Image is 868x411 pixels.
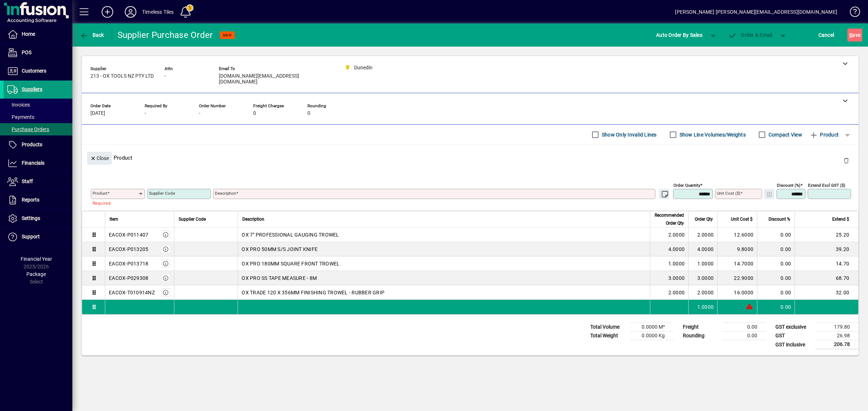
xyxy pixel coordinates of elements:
[93,191,107,196] mat-label: Product
[844,1,859,25] a: Knowledge Base
[679,323,723,332] td: Freight
[757,228,795,242] td: 0.00
[96,5,119,18] button: Add
[22,197,39,203] span: Reports
[650,228,688,242] td: 2.0000
[717,228,757,242] td: 12.6000
[650,285,688,300] td: 2.0000
[717,285,757,300] td: 16.0000
[688,242,717,256] td: 4.0000
[109,231,148,238] div: EACOX-P011407
[723,332,766,340] td: 0.00
[26,271,46,277] span: Package
[87,152,112,165] button: Close
[22,49,31,55] span: POS
[652,29,706,42] button: Auto Order By Sales
[165,73,166,79] span: -
[795,256,858,271] td: 14.70
[4,62,72,80] a: Customers
[838,152,855,169] button: Delete
[242,274,317,282] span: OX PRO SS TAPE MEASURE - 8M
[22,178,33,184] span: Staff
[808,183,845,188] mat-label: Extend excl GST ($)
[688,228,717,242] td: 2.0000
[4,228,72,246] a: Support
[795,242,858,256] td: 39.20
[22,234,40,239] span: Support
[149,191,175,196] mat-label: Supplier Code
[253,111,256,116] span: 0
[119,5,142,18] button: Profile
[179,215,206,223] span: Supplier Code
[93,199,139,207] mat-error: Required
[818,29,834,41] span: Cancel
[717,271,757,285] td: 22.9000
[849,32,852,38] span: S
[4,173,72,191] a: Staff
[4,25,72,43] a: Home
[22,86,42,92] span: Suppliers
[679,332,723,340] td: Rounding
[22,215,40,221] span: Settings
[769,215,790,223] span: Discount %
[85,155,114,161] app-page-header-button: Close
[587,332,630,340] td: Total Weight
[757,271,795,285] td: 0.00
[109,289,155,296] div: EACOX-T010914NZ
[815,340,859,349] td: 206.78
[772,332,815,340] td: GST
[757,285,795,300] td: 0.00
[90,152,109,164] span: Close
[717,256,757,271] td: 14.7000
[22,142,42,147] span: Products
[4,191,72,209] a: Reports
[72,29,112,42] app-page-header-button: Back
[4,209,72,228] a: Settings
[723,323,766,332] td: 0.00
[90,111,105,116] span: [DATE]
[142,6,174,18] div: Timeless Tiles
[650,256,688,271] td: 1.0000
[630,323,673,332] td: 0.0000 M³
[82,144,859,171] div: Product
[219,73,327,85] span: [DOMAIN_NAME][EMAIL_ADDRESS][DOMAIN_NAME]
[242,215,264,223] span: Description
[4,123,72,135] a: Purchase Orders
[728,32,773,38] span: Order & Email
[223,33,232,38] span: NEW
[242,289,384,296] span: OX TRADE 120 X 356MM FINISHING TROWEL - RUBBER GRIP
[90,73,154,79] span: 213 - OX TOOLS NZ PTY LTD
[215,191,236,196] mat-label: Description
[4,136,72,154] a: Products
[199,111,200,116] span: -
[4,99,72,111] a: Invoices
[630,332,673,340] td: 0.0000 Kg
[600,131,657,138] label: Show Only Invalid Lines
[109,260,148,267] div: EACOX-P013718
[110,215,118,223] span: Item
[731,215,753,223] span: Unit Cost $
[78,29,106,42] button: Back
[307,111,310,116] span: 0
[815,323,859,332] td: 179.80
[242,260,340,267] span: OX PRO 180MM SQUARE FRONT TROWEL
[688,271,717,285] td: 3.0000
[772,340,815,349] td: GST inclusive
[587,323,630,332] td: Total Volume
[675,6,837,18] div: [PERSON_NAME] [PERSON_NAME][EMAIL_ADDRESS][DOMAIN_NAME]
[815,332,859,340] td: 26.98
[795,285,858,300] td: 32.00
[772,323,815,332] td: GST exclusive
[847,29,862,42] button: Save
[109,274,148,282] div: EACOX-P029308
[80,32,104,38] span: Back
[678,131,746,138] label: Show Line Volumes/Weights
[838,157,855,164] app-page-header-button: Delete
[650,242,688,256] td: 4.0000
[717,191,740,196] mat-label: Unit Cost ($)
[795,271,858,285] td: 68.70
[242,246,318,253] span: OX PRO 50MM S/S JOINT KNIFE
[777,183,800,188] mat-label: Discount (%)
[767,131,802,138] label: Compact View
[688,300,717,314] td: 1.0000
